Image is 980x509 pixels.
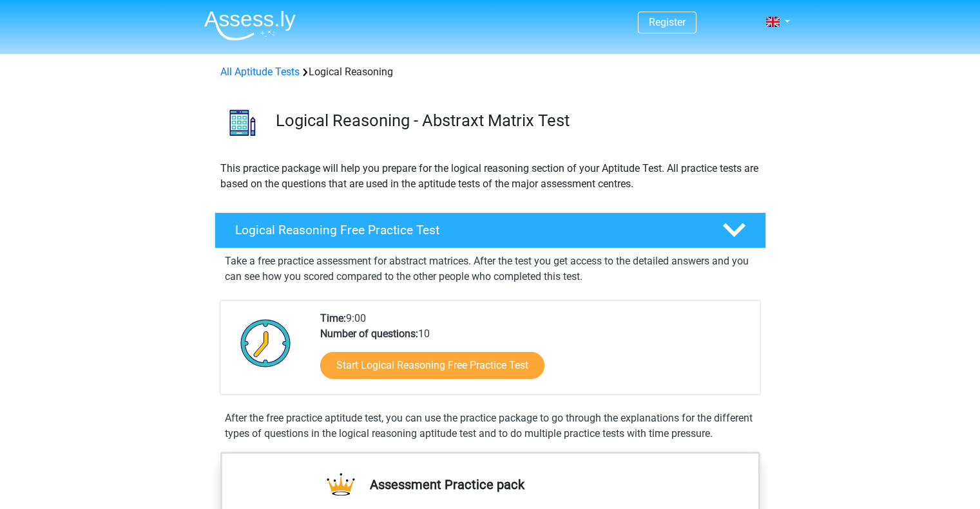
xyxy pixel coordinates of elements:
[220,161,760,192] p: This practice package will help you prepare for the logical reasoning section of your Aptitude Te...
[209,212,771,248] a: Logical Reasoning Free Practice Test
[235,223,702,237] h4: Logical Reasoning Free Practice Test
[233,311,298,375] img: Clock
[320,352,544,379] a: Start Logical Reasoning Free Practice Test
[220,66,300,78] a: All Aptitude Tests
[225,254,756,284] p: Take a free practice assessment for abstract matrices. After the test you get access to the detai...
[320,328,418,340] b: Number of questions:
[311,311,760,394] div: 9:00 10
[320,312,346,324] b: Time:
[649,16,686,28] a: Register
[215,64,765,80] div: Logical Reasoning
[276,111,756,131] h3: Logical Reasoning - Abstraxt Matrix Test
[215,95,270,150] img: logical reasoning
[204,10,296,41] img: Assessly
[220,411,761,441] div: After the free practice aptitude test, you can use the practice package to go through the explana...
